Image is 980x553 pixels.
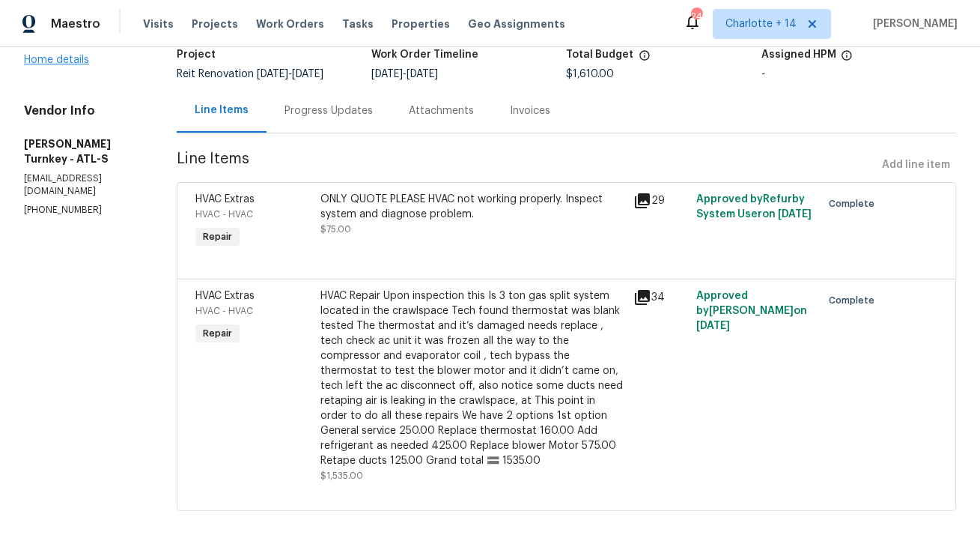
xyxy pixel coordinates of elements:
div: - [761,69,956,79]
span: Reit Renovation [177,69,323,79]
span: Maestro [51,16,100,31]
span: $75.00 [320,225,351,234]
span: The hpm assigned to this work order. [841,49,853,69]
span: [DATE] [371,69,403,79]
p: [EMAIL_ADDRESS][DOMAIN_NAME] [24,172,141,198]
span: Geo Assignments [468,16,565,31]
a: Home details [24,55,89,65]
span: The total cost of line items that have been proposed by Opendoor. This sum includes line items th... [639,49,651,69]
span: HVAC - HVAC [195,210,253,219]
span: Complete [829,196,880,211]
p: [PHONE_NUMBER] [24,204,141,217]
div: Invoices [510,103,550,118]
span: Repair [197,229,238,244]
span: Line Items [177,151,876,179]
span: [DATE] [292,69,323,79]
div: Progress Updates [284,103,373,118]
span: - [257,69,323,79]
span: HVAC Extras [195,194,255,205]
span: [DATE] [257,69,288,79]
span: Tasks [342,19,374,29]
h5: Work Order Timeline [371,49,478,60]
div: Attachments [409,103,474,118]
span: HVAC Extras [195,291,255,301]
div: 29 [633,192,687,210]
span: $1,610.00 [567,69,615,79]
h5: Assigned HPM [761,49,836,60]
span: [DATE] [407,69,438,79]
span: - [371,69,438,79]
span: Charlotte + 14 [725,16,797,31]
span: Repair [197,326,238,341]
span: Complete [829,293,880,308]
span: Visits [143,16,174,31]
h5: Project [177,49,216,60]
h5: Total Budget [567,49,634,60]
div: HVAC Repair Upon inspection this Is 3 ton gas split system located in the crawlspace Tech found t... [320,288,624,468]
span: [DATE] [696,321,730,331]
span: $1,535.00 [320,471,363,480]
span: [PERSON_NAME] [867,16,958,31]
span: Approved by [PERSON_NAME] on [696,291,807,331]
span: [DATE] [778,209,812,220]
span: Work Orders [256,16,324,31]
div: Line Items [195,103,249,118]
div: 243 [691,9,701,24]
span: Properties [392,16,450,31]
span: HVAC - HVAC [195,306,253,315]
div: ONLY QUOTE PLEASE HVAC not working properly. Inspect system and diagnose problem. [320,192,624,222]
h4: Vendor Info [24,103,141,118]
div: 34 [633,288,687,306]
span: Projects [192,16,238,31]
span: Approved by Refurby System User on [696,194,812,220]
h5: [PERSON_NAME] Turnkey - ATL-S [24,136,141,166]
